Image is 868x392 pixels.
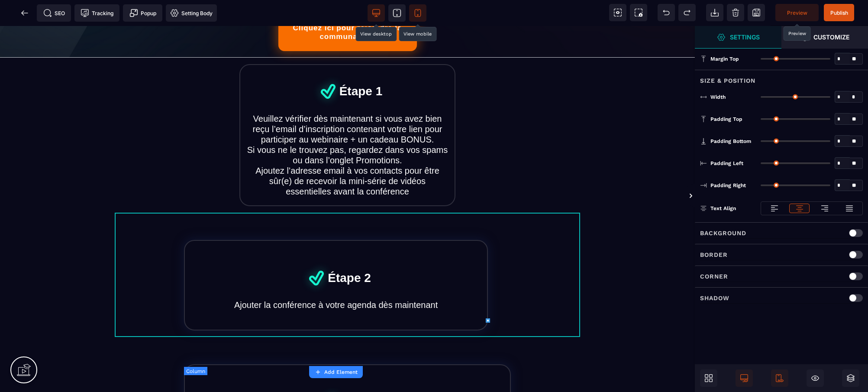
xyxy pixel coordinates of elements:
span: Is Show Mobile [771,369,788,387]
span: Is Show Desktop [736,369,753,387]
p: Background [700,228,746,238]
p: Corner [700,271,728,282]
span: Preview [787,10,807,16]
span: Create Alert Modal [123,4,162,22]
strong: Customize [813,34,849,40]
div: Size & Position [695,70,868,86]
span: Save [748,4,765,21]
img: 5b0f7acec7050026322c7a33464a9d2d_df1180c19b023640bdd1f6191e6afa79_big_tick.png [299,234,334,270]
span: Padding Left [710,160,743,167]
span: Padding Bottom [710,138,751,145]
span: Open Style Manager [695,26,781,49]
span: SEO [43,9,65,17]
span: Open Blocks [700,369,717,387]
span: Width [710,94,726,100]
span: Padding Right [710,182,746,189]
span: Tracking [81,9,113,17]
span: Popup [129,9,156,17]
span: View tablet [388,4,406,22]
span: Open Style Manager [781,26,868,49]
span: Seo meta data [37,4,71,22]
text: Étape 1 [337,56,385,75]
button: Add Element [309,366,363,378]
span: Undo [658,4,675,21]
span: Toggle Views [695,183,703,209]
span: Margin Top [710,55,739,62]
img: 5b0f7acec7050026322c7a33464a9d2d_df1180c19b023640bdd1f6191e6afa79_big_tick.png [310,48,346,83]
span: Favicon [166,4,217,22]
text: Veuillez vérifier dès maintenant si vous avez bien reçu l’email d’inscription contenant votre lie... [247,85,449,173]
span: Screenshot [630,4,647,21]
span: Tracking code [74,4,119,22]
p: Border [700,249,728,260]
span: Clear [727,4,744,21]
span: Save [824,4,854,21]
strong: Settings [730,34,760,40]
span: View mobile [409,4,426,22]
span: Open Sub Layers [842,369,859,387]
span: Cmd Hidden Block [807,369,824,387]
span: Open Import Webpage [706,4,723,21]
span: Redo [678,4,696,21]
span: Back [16,4,33,22]
p: Text Align [700,204,736,213]
span: View components [609,4,626,21]
p: Shadow [700,293,729,303]
strong: Add Element [324,369,358,375]
span: Publish [830,10,848,16]
span: Preview [775,4,819,21]
span: View desktop [368,4,385,22]
span: Setting Body [170,9,213,17]
text: Étape 2 [326,243,373,261]
text: Ajouter la conférence à votre agenda dès maintenant [195,272,477,286]
span: Padding Top [710,116,742,123]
